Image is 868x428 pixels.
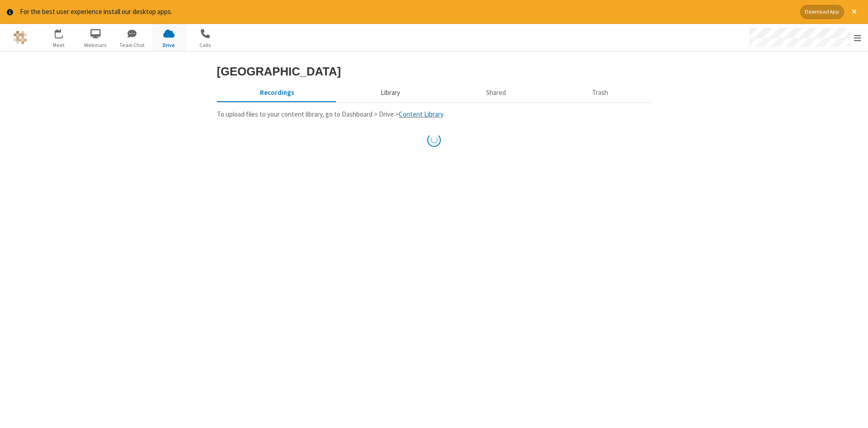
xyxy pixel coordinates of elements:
span: Team Chat [115,41,149,49]
span: Webinars [79,41,113,49]
button: Shared during meetings [443,85,549,102]
button: Logo [3,24,37,51]
p: To upload files to your content library, go to Dashboard > Drive > . [217,109,651,120]
button: Recorded meetings [217,85,338,102]
span: Meet [42,41,76,49]
button: Content library [337,85,443,102]
a: Content Library [399,110,443,118]
img: QA Selenium DO NOT DELETE OR CHANGE [14,31,27,44]
h3: [GEOGRAPHIC_DATA] [217,65,651,78]
div: Open menu [741,24,868,51]
div: For the best user experience install our desktop apps. [20,7,793,17]
button: Download App [800,5,844,19]
button: Trash [549,85,651,102]
span: Drive [152,41,186,49]
button: Close alert [847,5,861,19]
div: 1 [61,29,67,36]
span: Calls [189,41,222,49]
